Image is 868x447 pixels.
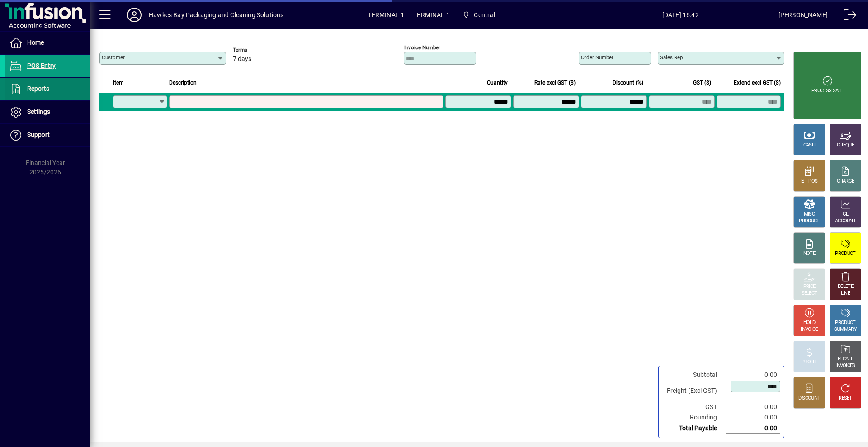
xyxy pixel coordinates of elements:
[843,211,849,218] div: GL
[662,370,726,380] td: Subtotal
[726,423,780,434] td: 0.00
[534,78,576,88] span: Rate excl GST ($)
[169,78,197,88] span: Description
[233,56,251,63] span: 7 days
[726,412,780,423] td: 0.00
[838,356,854,362] div: RECALL
[662,402,726,412] td: GST
[660,54,683,61] mat-label: Sales rep
[662,423,726,434] td: Total Payable
[778,8,828,22] div: [PERSON_NAME]
[811,88,843,94] div: PROCESS SALE
[5,32,90,54] a: Home
[803,283,816,290] div: PRICE
[27,39,44,46] span: Home
[801,326,817,333] div: INVOICE
[459,7,499,23] span: Central
[27,131,50,138] span: Support
[801,178,818,185] div: EFTPOS
[804,211,815,218] div: MISC
[413,8,450,22] span: TERMINAL 1
[487,78,508,88] span: Quantity
[837,142,854,149] div: CHEQUE
[839,395,852,402] div: RESET
[149,8,284,22] div: Hawkes Bay Packaging and Cleaning Solutions
[404,44,440,51] mat-label: Invoice number
[726,402,780,412] td: 0.00
[102,54,125,61] mat-label: Customer
[802,359,817,366] div: PROFIT
[5,78,90,100] a: Reports
[838,283,853,290] div: DELETE
[835,320,855,326] div: PRODUCT
[841,290,850,297] div: LINE
[835,218,856,225] div: ACCOUNT
[5,124,90,146] a: Support
[474,8,495,22] span: Central
[662,412,726,423] td: Rounding
[837,178,854,185] div: CHARGE
[27,108,50,115] span: Settings
[120,7,149,23] button: Profile
[803,320,815,326] div: HOLD
[834,326,857,333] div: SUMMARY
[734,78,781,88] span: Extend excl GST ($)
[837,2,857,31] a: Logout
[662,380,726,402] td: Freight (Excl GST)
[27,85,49,92] span: Reports
[835,362,855,369] div: INVOICES
[233,47,287,53] span: Terms
[798,395,820,402] div: DISCOUNT
[583,8,778,22] span: [DATE] 16:42
[835,250,855,257] div: PRODUCT
[726,370,780,380] td: 0.00
[581,54,613,61] mat-label: Order number
[368,8,404,22] span: TERMINAL 1
[27,62,56,69] span: POS Entry
[803,250,815,257] div: NOTE
[613,78,643,88] span: Discount (%)
[799,218,819,225] div: PRODUCT
[113,78,124,88] span: Item
[693,78,711,88] span: GST ($)
[5,101,90,123] a: Settings
[803,142,815,149] div: CASH
[802,290,817,297] div: SELECT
